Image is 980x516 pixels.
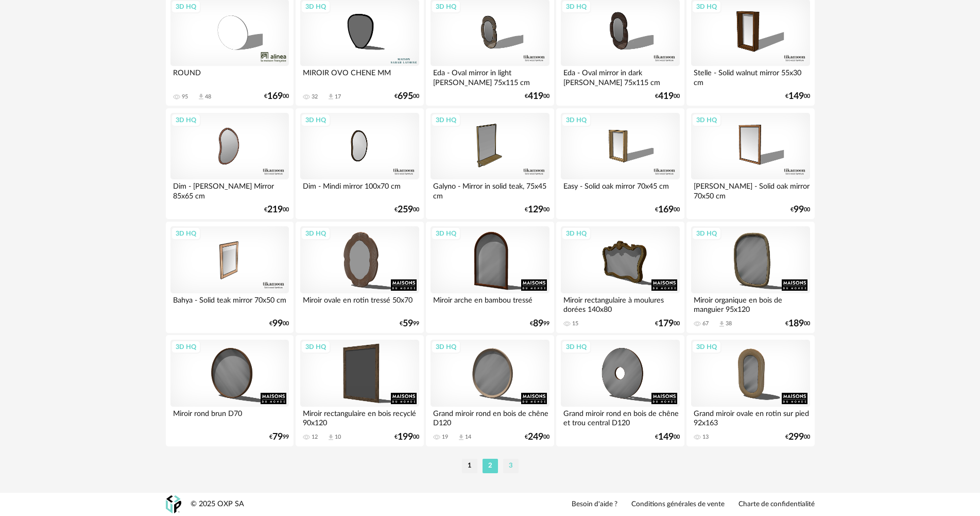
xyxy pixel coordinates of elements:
[655,206,680,213] div: € 00
[398,434,413,441] span: 199
[335,434,341,441] div: 10
[300,66,419,87] div: MIROIR OVO CHENE MM
[166,108,294,220] a: 3D HQ Dim - [PERSON_NAME] Mirror 85x65 cm €21900
[556,222,684,333] a: 3D HQ Miroir rectangulaire à moulures dorées 140x80 15 €17900
[300,179,419,200] div: Dim - Mindi mirror 100x70 cm
[170,179,289,200] div: Dim - [PERSON_NAME] Mirror 85x65 cm
[205,93,211,101] div: 48
[197,93,205,101] span: Download icon
[272,320,283,327] span: 99
[483,459,498,473] li: 2
[296,222,423,333] a: 3D HQ Miroir ovale en rotin tressé 50x70 €5999
[572,320,578,327] div: 15
[272,434,283,441] span: 79
[431,340,461,354] div: 3D HQ
[462,459,477,473] li: 1
[394,206,419,213] div: € 00
[171,113,201,127] div: 3D HQ
[655,434,680,441] div: € 00
[785,320,810,327] div: € 00
[561,293,679,314] div: Miroir rectangulaire à moulures dorées 140x80
[312,434,318,441] div: 12
[191,500,244,509] div: © 2025 OXP SA
[431,407,549,427] div: Grand miroir rond en bois de chêne D120
[561,113,591,127] div: 3D HQ
[301,340,331,354] div: 3D HQ
[264,206,289,213] div: € 00
[327,434,335,441] span: Download icon
[556,108,684,220] a: 3D HQ Easy - Solid oak mirror 70x45 cm €16900
[572,500,617,509] a: Besoin d'aide ?
[267,93,283,100] span: 169
[691,293,810,314] div: Miroir organique en bois de manguier 95x120
[431,227,461,240] div: 3D HQ
[528,206,543,213] span: 129
[658,320,674,327] span: 179
[785,434,810,441] div: € 00
[658,434,674,441] span: 149
[300,407,419,427] div: Miroir rectangulaire en bois recyclé 90x120
[718,320,726,328] span: Download icon
[655,320,680,327] div: € 00
[171,227,201,240] div: 3D HQ
[658,93,674,100] span: 419
[335,93,341,101] div: 17
[426,108,554,220] a: 3D HQ Galyno - Mirror in solid teak, 75x45 cm €12900
[788,93,804,100] span: 149
[686,222,814,333] a: 3D HQ Miroir organique en bois de manguier 95x120 67 Download icon 38 €18900
[655,93,680,100] div: € 00
[170,66,289,87] div: ROUND
[726,320,732,327] div: 38
[561,66,679,87] div: Eda - Oval mirror in dark [PERSON_NAME] 75x115 cm
[788,320,804,327] span: 189
[312,93,318,101] div: 32
[431,293,549,314] div: Miroir arche en bambou tressé
[561,179,679,200] div: Easy - Solid oak mirror 70x45 cm
[300,293,419,314] div: Miroir ovale en rotin tressé 50x70
[296,335,423,446] a: 3D HQ Miroir rectangulaire en bois recyclé 90x120 12 Download icon 10 €19900
[692,340,721,354] div: 3D HQ
[166,335,294,446] a: 3D HQ Miroir rond brun D70 €7999
[530,320,549,327] div: € 99
[691,407,810,427] div: Grand miroir ovale en rotin sur pied 92x163
[170,293,289,314] div: Bahya - Solid teak mirror 70x50 cm
[561,227,591,240] div: 3D HQ
[556,335,684,446] a: 3D HQ Grand miroir rond en bois de chêne et trou central D120 €14900
[528,93,543,100] span: 419
[738,500,815,509] a: Charte de confidentialité
[692,227,721,240] div: 3D HQ
[166,222,294,333] a: 3D HQ Bahya - Solid teak mirror 70x50 cm €9900
[686,108,814,220] a: 3D HQ [PERSON_NAME] - Solid oak mirror 70x50 cm €9900
[794,206,804,213] span: 99
[692,113,721,127] div: 3D HQ
[561,407,679,427] div: Grand miroir rond en bois de chêne et trou central D120
[465,434,471,441] div: 14
[691,179,810,200] div: [PERSON_NAME] - Solid oak mirror 70x50 cm
[171,340,201,354] div: 3D HQ
[301,227,331,240] div: 3D HQ
[431,66,549,87] div: Eda - Oval mirror in light [PERSON_NAME] 75x115 cm
[525,206,549,213] div: € 00
[561,340,591,354] div: 3D HQ
[431,179,549,200] div: Galyno - Mirror in solid teak, 75x45 cm
[702,434,709,441] div: 13
[394,434,419,441] div: € 00
[525,434,549,441] div: € 00
[788,434,804,441] span: 299
[269,434,289,441] div: € 99
[457,434,465,441] span: Download icon
[403,320,413,327] span: 59
[398,206,413,213] span: 259
[426,222,554,333] a: 3D HQ Miroir arche en bambou tressé €8999
[525,93,549,100] div: € 00
[528,434,543,441] span: 249
[503,459,519,473] li: 3
[301,113,331,127] div: 3D HQ
[658,206,674,213] span: 169
[426,335,554,446] a: 3D HQ Grand miroir rond en bois de chêne D120 19 Download icon 14 €24900
[631,500,725,509] a: Conditions générales de vente
[398,93,413,100] span: 695
[267,206,283,213] span: 219
[296,108,423,220] a: 3D HQ Dim - Mindi mirror 100x70 cm €25900
[394,93,419,100] div: € 00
